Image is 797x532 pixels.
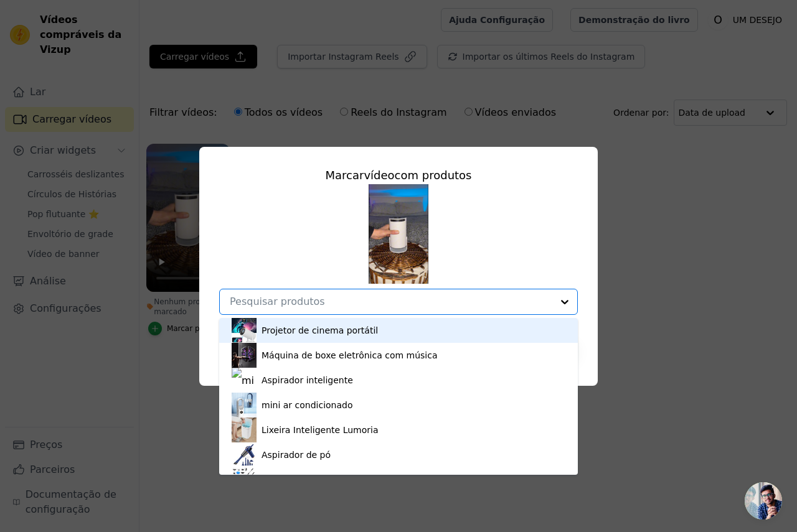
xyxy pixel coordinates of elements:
[262,400,353,410] font: mini ar condicionado
[262,325,378,335] font: Projetor de cinema portátil
[232,343,257,368] img: miniatura do produto
[232,318,257,343] img: miniatura do produto
[262,450,331,460] font: Aspirador de pó
[262,350,438,360] font: Máquina de boxe eletrônica com música
[232,418,257,442] img: miniatura do produto
[326,169,364,182] font: Marcar
[745,482,782,520] a: Bate-papo aberto
[232,368,257,393] img: miniatura do produto
[230,296,552,307] input: Pesquisar produtos
[395,169,472,182] font: com produtos
[369,184,428,284] img: tn-1d531492761146e581cf65ee05101f23.png
[232,442,257,467] img: miniatura do produto
[232,467,257,492] img: miniatura do produto
[262,375,353,385] font: Aspirador inteligente
[262,425,379,435] font: Lixeira Inteligente Lumoria
[232,393,257,418] img: miniatura do produto
[364,169,394,182] font: vídeo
